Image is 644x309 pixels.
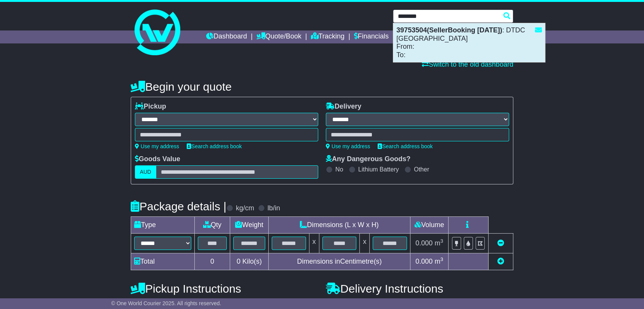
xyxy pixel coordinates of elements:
label: Delivery [326,102,361,111]
sup: 3 [440,256,443,262]
label: kg/cm [236,204,254,213]
label: Goods Value [135,155,180,163]
td: x [309,234,319,253]
td: Qty [195,217,230,234]
label: Pickup [135,102,166,111]
span: 0 [237,258,240,265]
td: Dimensions (L x W x H) [268,217,410,234]
td: Total [131,253,195,270]
td: Weight [230,217,269,234]
span: m [434,258,443,265]
label: No [335,166,343,173]
strong: 39753504(SellerBooking [DATE]) [396,26,502,34]
span: © One World Courier 2025. All rights reserved. [111,300,221,306]
a: Use my address [135,143,179,149]
a: Tracking [311,30,344,43]
a: Remove this item [497,239,504,247]
label: lb/in [268,204,280,213]
td: Kilo(s) [230,253,269,270]
a: Search address book [187,143,242,149]
h4: Begin your quote [131,80,513,93]
td: Type [131,217,195,234]
span: 0.000 [415,258,433,265]
sup: 3 [440,238,443,244]
a: Use my address [326,143,370,149]
a: Financials [354,30,389,43]
label: AUD [135,165,156,179]
h4: Pickup Instructions [131,282,318,295]
a: Search address book [378,143,433,149]
td: Volume [410,217,448,234]
label: Other [414,166,429,173]
span: m [434,239,443,247]
label: Lithium Battery [358,166,399,173]
span: 0.000 [415,239,433,247]
a: Add new item [497,258,504,265]
a: Switch to the old dashboard [422,61,513,68]
h4: Package details | [131,200,226,213]
a: Dashboard [206,30,247,43]
h4: Delivery Instructions [326,282,513,295]
a: Quote/Book [256,30,301,43]
td: x [360,234,370,253]
label: Any Dangerous Goods? [326,155,410,163]
div: : DTDC [GEOGRAPHIC_DATA] From: To: [393,23,545,62]
td: 0 [195,253,230,270]
td: Dimensions in Centimetre(s) [268,253,410,270]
